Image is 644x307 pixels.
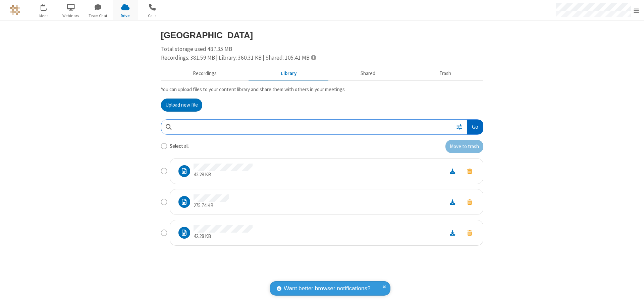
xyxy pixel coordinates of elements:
[329,67,408,80] button: Shared during meetings
[408,67,483,80] button: Trash
[161,67,249,80] button: Recorded meetings
[627,290,639,302] iframe: Chat
[170,142,189,150] label: Select all
[86,13,111,19] span: Team Chat
[58,13,84,19] span: Webinars
[461,197,478,206] button: Move to trash
[161,86,483,94] p: You can upload files to your content library and share them with others in your meetings
[467,120,483,135] button: Go
[461,167,478,176] button: Move to trash
[113,13,138,19] span: Drive
[194,233,253,240] p: 42.28 KB
[194,202,229,209] p: 275.74 KB
[45,4,50,9] div: 3
[31,13,56,19] span: Meet
[444,167,461,175] a: Download file
[10,5,20,15] img: QA Selenium DO NOT DELETE OR CHANGE
[461,228,478,237] button: Move to trash
[444,198,461,206] a: Download file
[444,229,461,237] a: Download file
[161,99,202,112] button: Upload new file
[284,284,370,293] span: Want better browser notifications?
[249,67,329,80] button: Content library
[161,30,483,40] h3: [GEOGRAPHIC_DATA]
[161,54,483,62] div: Recordings: 381.59 MB | Library: 360.31 KB | Shared: 105.41 MB
[445,140,483,153] button: Move to trash
[194,171,253,179] p: 42.28 KB
[161,45,483,62] div: Total storage used 487.35 MB
[140,13,165,19] span: Calls
[311,55,316,60] span: Totals displayed include files that have been moved to the trash.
